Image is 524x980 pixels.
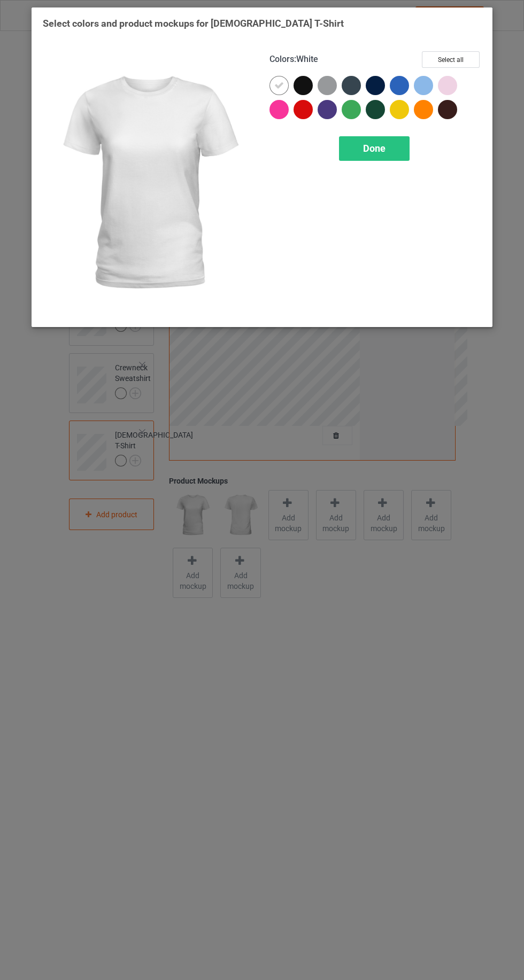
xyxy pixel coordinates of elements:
span: White [296,54,318,64]
span: Select colors and product mockups for [DEMOGRAPHIC_DATA] T-Shirt [43,18,344,29]
img: regular.jpg [43,51,255,316]
h4: : [269,54,318,65]
span: Done [363,143,386,154]
span: Colors [269,54,294,64]
button: Select all [422,51,480,68]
